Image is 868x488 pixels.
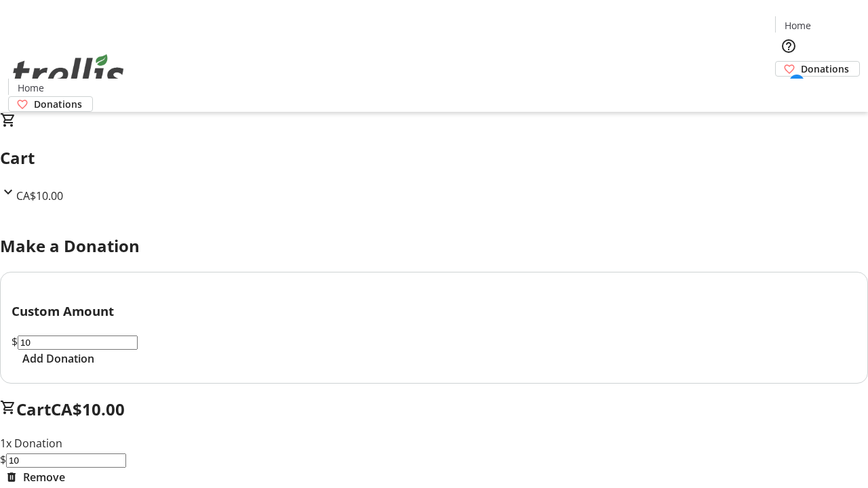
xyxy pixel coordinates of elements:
span: Remove [23,469,65,485]
a: Donations [8,96,93,112]
span: Home [18,81,44,95]
button: Cart [775,77,802,104]
span: CA$10.00 [16,188,63,203]
img: Orient E2E Organization bW73qfA9ru's Logo [8,39,129,107]
span: Home [785,18,811,33]
a: Home [9,81,52,95]
input: Donation Amount [6,453,126,468]
span: Donations [34,97,82,111]
span: CA$10.00 [51,398,125,420]
a: Donations [775,61,860,77]
span: $ [12,334,18,349]
input: Donation Amount [18,335,138,350]
span: Add Donation [22,350,94,367]
button: Help [775,33,802,60]
button: Add Donation [12,350,105,367]
a: Home [776,18,819,33]
h3: Custom Amount [12,302,856,321]
span: Donations [801,62,849,76]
